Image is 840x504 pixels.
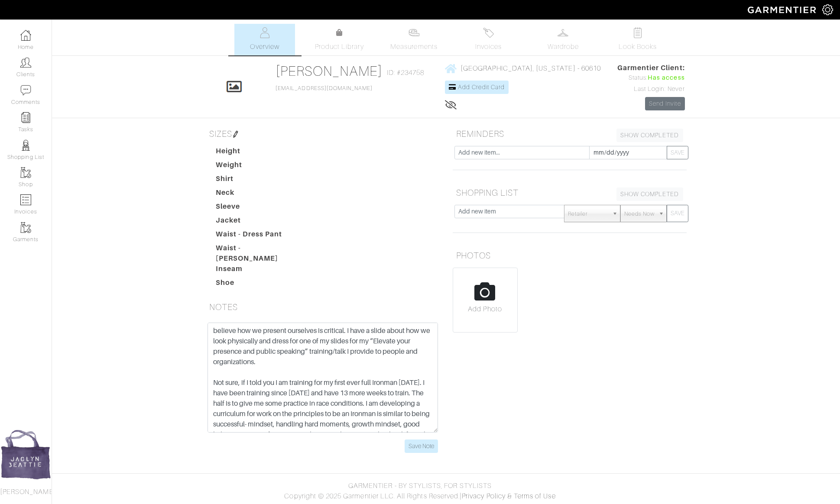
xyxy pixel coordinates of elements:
img: garments-icon-b7da505a4dc4fd61783c78ac3ca0ef83fa9d6f193b1c9dc38574b1d14d53ca28.png [20,222,31,233]
span: [GEOGRAPHIC_DATA], [US_STATE] - 60610 [461,65,601,72]
img: pen-cf24a1663064a2ec1b9c1bd2387e9de7a2fa800b781884d57f21acf72779bad2.png [232,131,239,138]
img: todo-9ac3debb85659649dc8f770b8b6100bb5dab4b48dedcbae339e5042a72dfd3cc.svg [632,27,643,38]
img: dashboard-icon-dbcd8f5a0b271acd01030246c82b418ddd0df26cd7fceb0bd07c9910d44c42f6.png [20,30,31,41]
span: Wardrobe [548,42,579,52]
h5: SHOPPING LIST [453,184,687,201]
a: Privacy Policy & Terms of Use [462,492,555,500]
input: Save Note [405,439,438,453]
dt: Shoe [209,278,308,291]
dt: Shirt [209,174,308,187]
textarea: believe how we present ourselves is critical. I have a slide about how we look physically and dre... [208,323,438,433]
input: Add new item [454,205,565,218]
h5: PHOTOS [453,247,687,264]
a: SHOW COMPLETED [616,129,683,142]
a: Measurements [383,24,444,55]
button: SAVE [667,146,688,159]
dt: Waist - Dress Pant [209,229,308,243]
img: orders-icon-0abe47150d42831381b5fb84f609e132dff9fe21cb692f30cb5eec754e2cba89.png [20,194,31,205]
span: Copyright © 2025 Garmentier LLC. All Rights Reserved. [284,492,460,500]
a: Product Library [309,28,370,52]
a: Overview [234,24,295,55]
a: Look Books [607,24,668,55]
h5: NOTES [206,298,440,316]
img: orders-27d20c2124de7fd6de4e0e44c1d41de31381a507db9b33961299e4e07d508b8c.svg [483,27,494,38]
dt: Sleeve [209,201,308,215]
dt: Height [209,146,308,160]
a: Send Invite [645,97,685,110]
span: Garmentier Client: [617,63,685,73]
span: Needs Now [624,205,655,223]
span: Look Books [619,42,657,52]
img: wardrobe-487a4870c1b7c33e795ec22d11cfc2ed9d08956e64fb3008fe2437562e282088.svg [558,27,568,38]
a: [EMAIL_ADDRESS][DOMAIN_NAME] [276,85,373,91]
div: Last Login: Never [617,84,685,94]
span: Measurements [390,42,438,52]
dt: Waist - [PERSON_NAME] [209,243,308,264]
a: SHOW COMPLETED [616,187,683,201]
img: gear-icon-white-bd11855cb880d31180b6d7d6211b90ccbf57a29d726f0c71d8c61bd08dd39cc2.png [822,4,833,15]
a: [GEOGRAPHIC_DATA], [US_STATE] - 60610 [445,63,601,74]
span: Invoices [475,42,502,52]
dt: Inseam [209,264,308,278]
dt: Weight [209,160,308,174]
img: basicinfo-40fd8af6dae0f16599ec9e87c0ef1c0a1fdea2edbe929e3d69a839185d80c458.svg [259,27,270,38]
h5: REMINDERS [453,125,687,142]
span: Add Credit Card [458,84,505,90]
button: SAVE [667,205,688,222]
img: garmentier-logo-header-white-b43fb05a5012e4ada735d5af1a66efaba907eab6374d6393d1fbf88cb4ef424d.png [743,2,822,17]
a: Invoices [458,24,519,55]
span: Retailer [568,205,609,223]
span: Has access [648,73,685,83]
input: Add new item... [454,146,590,159]
h5: SIZES [206,125,440,142]
span: Product Library [315,42,364,52]
a: Wardrobe [533,24,594,55]
span: Overview [250,42,279,52]
img: clients-icon-6bae9207a08558b7cb47a8932f037763ab4055f8c8b6bfacd5dc20c3e0201464.png [20,57,31,68]
dt: Jacket [209,215,308,229]
img: comment-icon-a0a6a9ef722e966f86d9cbdc48e553b5cf19dbc54f86b18d962a5391bc8f6eb6.png [20,85,31,96]
img: stylists-icon-eb353228a002819b7ec25b43dbf5f0378dd9e0616d9560372ff212230b889e62.png [20,140,31,151]
div: Status: [617,73,685,83]
img: garments-icon-b7da505a4dc4fd61783c78ac3ca0ef83fa9d6f193b1c9dc38574b1d14d53ca28.png [20,167,31,178]
img: measurements-466bbee1fd09ba9460f595b01e5d73f9e2bff037440d3c8f018324cb6cdf7a4a.svg [409,27,419,38]
img: reminder-icon-8004d30b9f0a5d33ae49ab947aed9ed385cf756f9e5892f1edd6e32f2345188e.png [20,112,31,123]
span: ID: #234758 [387,68,425,78]
dt: Neck [209,187,308,201]
a: Add Credit Card [445,81,509,94]
a: [PERSON_NAME] [276,63,383,79]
